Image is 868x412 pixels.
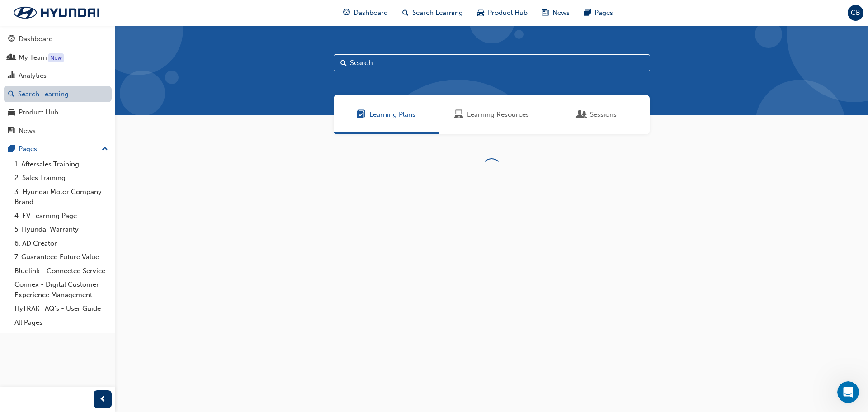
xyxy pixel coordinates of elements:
span: people-icon [8,54,15,62]
span: search-icon [8,90,14,99]
a: Dashboard [4,31,112,47]
a: 6. AD Creator [11,237,112,251]
div: Product Hub [19,107,58,118]
a: 7. Guaranteed Future Value [11,250,112,264]
span: guage-icon [8,35,15,43]
div: Tooltip anchor [48,53,64,62]
a: Search Learning [4,86,112,103]
div: Pages [19,144,37,154]
a: 2. Sales Training [11,171,112,185]
a: news-iconNews [535,4,577,22]
span: news-icon [542,7,549,19]
a: 3. Hyundai Motor Company Brand [11,185,112,209]
button: Pages [4,141,112,157]
span: prev-icon [99,394,106,405]
button: CB [848,5,863,21]
a: 5. Hyundai Warranty [11,223,112,237]
span: Pages [594,8,613,18]
a: car-iconProduct Hub [470,4,535,22]
span: chart-icon [8,72,15,80]
div: Dashboard [19,34,53,44]
span: Learning Plans [357,109,366,120]
a: pages-iconPages [577,4,620,22]
button: DashboardMy TeamAnalyticsSearch LearningProduct HubNews [4,29,112,141]
span: News [552,8,570,18]
span: news-icon [8,127,15,135]
span: Search Learning [412,8,463,18]
span: Search [340,58,347,68]
a: guage-iconDashboard [336,4,395,22]
div: Analytics [19,71,47,81]
span: CB [851,8,860,18]
span: car-icon [477,7,484,19]
span: Learning Resources [467,109,529,120]
span: Sessions [590,109,617,120]
img: Trak [5,3,108,22]
span: Product Hub [488,8,528,18]
span: pages-icon [8,145,15,153]
span: guage-icon [343,7,350,19]
span: up-icon [102,143,108,155]
a: Learning ResourcesLearning Resources [439,95,544,134]
a: Analytics [4,67,112,84]
span: car-icon [8,109,15,117]
span: search-icon [402,7,409,19]
span: Learning Plans [369,109,415,120]
a: My Team [4,49,112,66]
span: Learning Resources [454,109,463,120]
a: Connex - Digital Customer Experience Management [11,278,112,302]
a: Bluelink - Connected Service [11,264,112,278]
a: 1. Aftersales Training [11,157,112,171]
a: Product Hub [4,104,112,121]
iframe: Intercom live chat [837,381,859,403]
a: News [4,123,112,139]
div: News [19,126,36,136]
a: SessionsSessions [544,95,650,134]
a: search-iconSearch Learning [395,4,470,22]
span: Dashboard [354,8,388,18]
a: HyTRAK FAQ's - User Guide [11,302,112,316]
div: My Team [19,52,47,63]
span: pages-icon [584,7,591,19]
a: Learning PlansLearning Plans [334,95,439,134]
a: All Pages [11,316,112,330]
input: Search... [334,54,650,71]
a: 4. EV Learning Page [11,209,112,223]
span: Sessions [577,109,586,120]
